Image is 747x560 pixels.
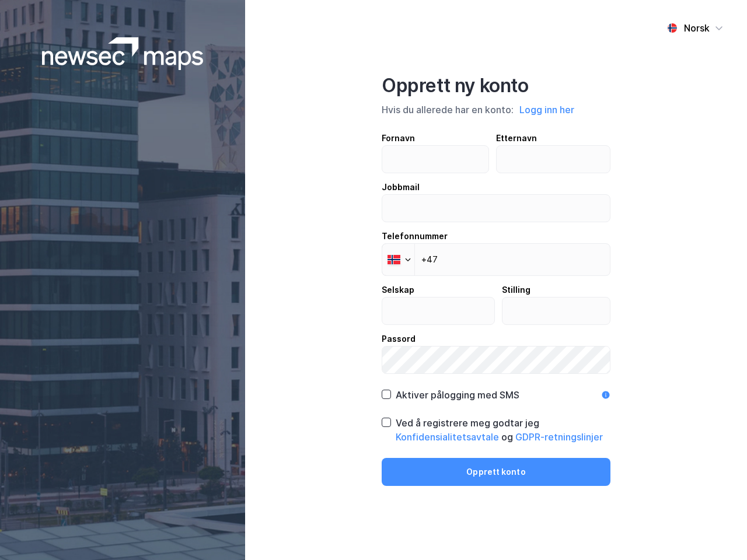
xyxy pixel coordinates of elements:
[689,504,747,560] iframe: Chat Widget
[496,131,611,145] div: Etternavn
[502,283,611,297] div: Stilling
[382,74,610,97] div: Opprett ny konto
[382,458,610,486] button: Opprett konto
[382,229,610,243] div: Telefonnummer
[684,21,710,35] div: Norsk
[382,180,610,194] div: Jobbmail
[382,283,495,297] div: Selskap
[382,332,610,346] div: Passord
[396,388,519,402] div: Aktiver pålogging med SMS
[382,244,414,275] div: Norway: + 47
[516,102,578,117] button: Logg inn her
[42,37,204,70] img: logoWhite.bf58a803f64e89776f2b079ca2356427.svg
[382,102,610,117] div: Hvis du allerede har en konto:
[396,416,610,444] div: Ved å registrere meg godtar jeg og
[382,131,489,145] div: Fornavn
[382,243,610,276] input: Telefonnummer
